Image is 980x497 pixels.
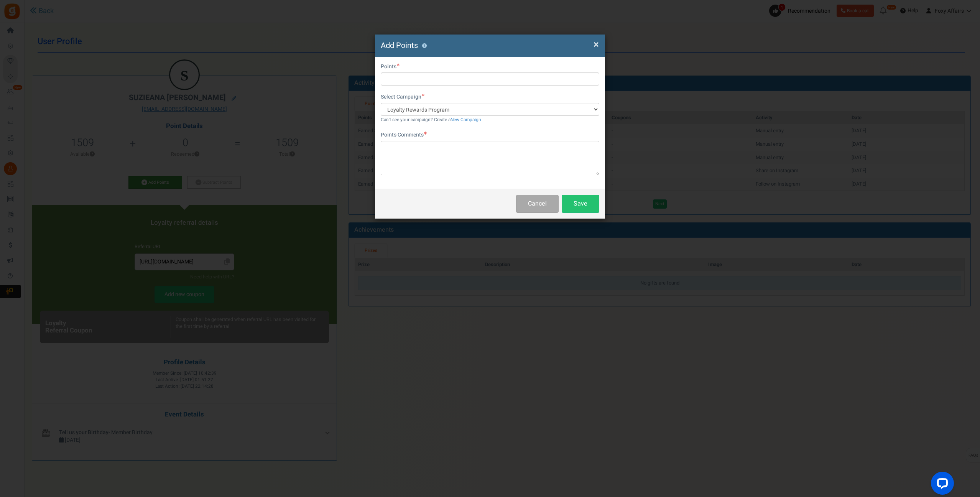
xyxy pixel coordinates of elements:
[381,63,400,71] label: Points
[562,195,599,213] button: Save
[516,195,559,213] button: Cancel
[451,117,481,123] a: New Campaign
[422,43,427,48] button: ?
[381,93,424,101] label: Select Campaign
[381,117,481,123] small: Can't see your campaign? Create a
[594,37,599,52] span: ×
[381,131,427,139] label: Points Comments
[381,40,418,51] span: Add Points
